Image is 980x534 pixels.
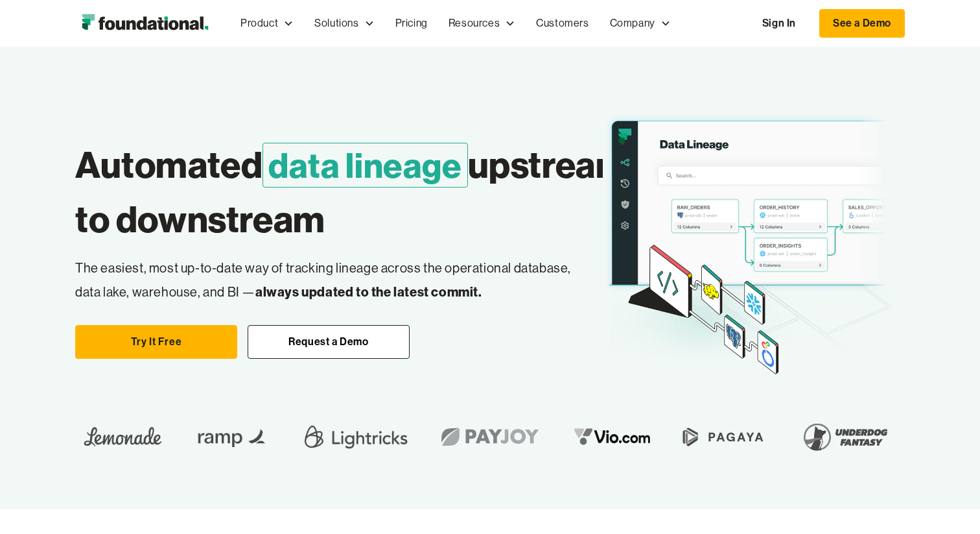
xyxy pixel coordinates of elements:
[819,9,905,38] a: See a Demo
[75,325,237,359] a: Try It Free
[230,2,304,45] div: Product
[240,15,278,32] div: Product
[675,416,771,457] img: Pagaya Logo
[438,2,526,45] div: Resources
[430,416,549,457] img: Payjoy logo
[915,472,980,534] iframe: To enrich screen reader interactions, please activate Accessibility in Grammarly extension settings
[248,325,410,359] a: Request a Demo
[75,257,582,304] p: The easiest, most up-to-date way of tracking lineage across the operational database, data lake, ...
[75,416,170,457] img: Lemonade Logo
[449,15,500,32] div: Resources
[75,10,215,36] a: home
[915,472,980,534] div: Chat Widget
[189,416,277,457] img: Ramp Logo
[262,143,467,188] span: data lineage
[314,15,358,32] div: Solutions
[75,10,215,36] img: Foundational Logo
[610,15,655,32] div: Company
[526,2,599,45] a: Customers
[749,10,809,37] a: Sign In
[565,416,660,457] img: vio logo
[299,416,412,457] img: Lightricks Logo
[255,284,482,300] strong: always updated to the latest commit.
[75,138,627,247] h1: Automated upstream to downstream
[793,416,897,457] img: Underdog Fantasy Logo
[600,2,681,45] div: Company
[304,2,384,45] div: Solutions
[385,2,438,45] a: Pricing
